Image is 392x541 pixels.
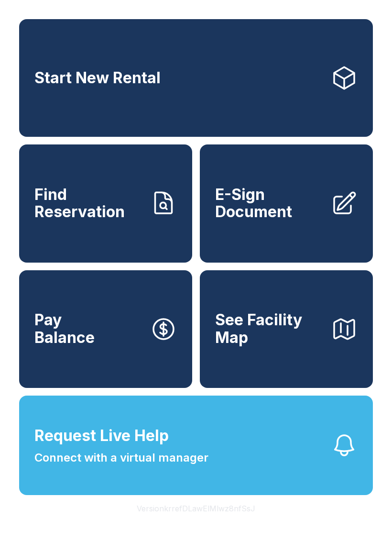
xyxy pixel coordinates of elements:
a: Start New Rental [19,19,373,137]
span: Find Reservation [34,186,142,221]
button: VersionkrrefDLawElMlwz8nfSsJ [129,495,263,522]
button: See Facility Map [200,270,373,388]
span: Start New Rental [34,69,161,87]
span: Connect with a virtual manager [34,449,208,466]
span: Pay Balance [34,311,95,346]
span: See Facility Map [215,311,323,346]
span: Request Live Help [34,424,169,447]
button: PayBalance [19,270,192,388]
button: Request Live HelpConnect with a virtual manager [19,396,373,495]
a: Find Reservation [19,144,192,262]
a: E-Sign Document [200,144,373,262]
span: E-Sign Document [215,186,323,221]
